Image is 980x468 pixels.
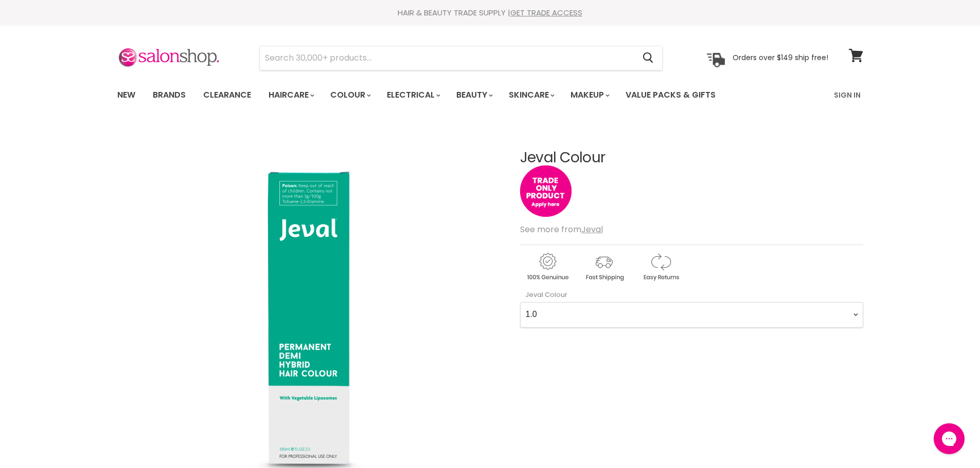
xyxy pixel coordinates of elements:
[733,53,828,62] p: Orders over $149 ship free!
[195,84,259,106] a: Clearance
[563,84,616,106] a: Makeup
[449,84,499,106] a: Beauty
[633,251,688,283] img: returns.gif
[261,84,320,106] a: Haircare
[520,290,567,299] label: Jeval Colour
[260,46,635,70] input: Search
[104,8,876,18] div: HAIR & BEAUTY TRADE SUPPLY |
[110,84,143,106] a: New
[520,223,603,235] span: See more from
[323,84,377,106] a: Colour
[510,7,582,18] a: GET TRADE ACCESS
[379,84,447,106] a: Electrical
[520,251,575,283] img: genuine.gif
[581,223,603,235] a: Jeval
[520,165,572,217] img: tradeonly_small.jpg
[520,150,863,166] h1: Jeval Colour
[259,46,663,70] form: Product
[828,84,867,106] a: Sign In
[618,84,723,106] a: Value Packs & Gifts
[577,251,631,283] img: shipping.gif
[104,80,876,110] nav: Main
[145,84,193,106] a: Brands
[110,80,776,110] ul: Main menu
[929,420,970,458] iframe: Gorgias live chat messenger
[635,46,662,70] button: Search
[501,84,561,106] a: Skincare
